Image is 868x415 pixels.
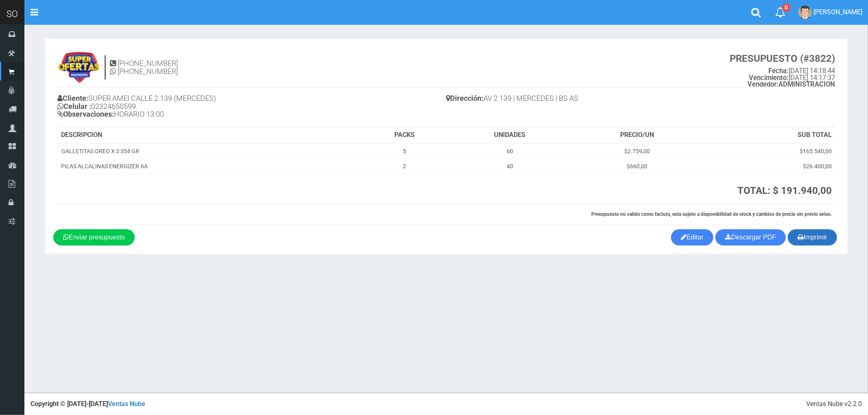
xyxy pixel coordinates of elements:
strong: Copyright © [DATE]-[DATE] [31,400,145,408]
td: PILAS ALCALINAS ENERGIZER AA [58,159,361,174]
strong: Presupuesto no valido como factura, esta sujeto a disponibilidad de stock y cambios de precio sin... [591,211,832,217]
h4: [PHONE_NUMBER] [PHONE_NUMBER] [110,59,178,76]
td: 5 [361,143,448,159]
b: Observaciones: [57,110,114,118]
button: Imprimir [788,229,837,246]
h4: AV 2 139 | MERCEDES | BS AS [446,92,835,106]
th: PACKS [361,127,448,143]
a: Ventas Nube [108,400,145,408]
td: 60 [448,143,572,159]
th: PRECIO/UN [571,127,702,143]
th: UNIDADES [448,127,572,143]
div: Ventas Nube v2.2.0 [806,400,862,409]
th: DESCRIPCION [58,127,361,143]
td: GALLETITAS OREO X 3 354 GR [58,143,361,159]
td: $660,00 [571,159,702,174]
b: Celular : [57,102,91,111]
a: Editar [671,229,713,246]
img: User Image [798,6,812,19]
span: [PERSON_NAME] [813,8,862,16]
strong: Vencimiento: [749,74,789,82]
td: 2 [361,159,448,174]
strong: PRESUPUESTO (#3822) [730,53,835,64]
b: ADMINISTRACION [748,80,835,88]
img: 9k= [57,51,101,84]
span: Enviar presupuesto [69,234,125,241]
b: Cliente: [57,94,88,102]
td: 40 [448,159,572,174]
a: Descargar PDF [715,229,786,246]
strong: TOTAL: $ 191.940,00 [737,185,832,196]
h4: SUPER AMEI CALLE 2 139 (MERCEDES) 02324650599 HORARIO 13:00 [57,92,446,122]
a: Enviar presupuesto [53,229,135,246]
th: SUB TOTAL [702,127,835,143]
strong: Fecha: [768,67,789,75]
small: [DATE] 14:18:44 [DATE] 14:17:37 [730,53,835,88]
td: $26.400,00 [702,159,835,174]
b: Dirección: [446,94,484,102]
td: $2.759,00 [571,143,702,159]
td: $165.540,00 [702,143,835,159]
span: 0 [783,4,790,11]
strong: Vendedor: [748,80,778,88]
